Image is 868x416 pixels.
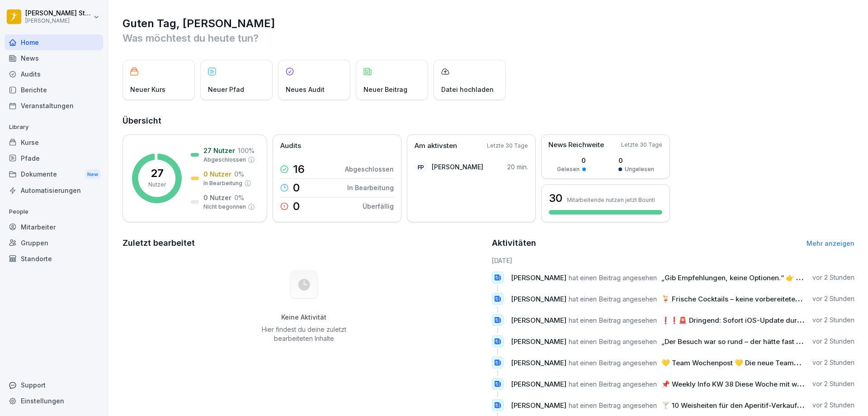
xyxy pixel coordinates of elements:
[569,316,657,325] span: hat einen Beitrag angesehen
[123,237,486,249] h2: Zuletzt bearbeitet
[567,196,655,203] p: Mitarbeitende nutzen jetzt Bounti
[234,169,244,179] p: 0 %
[569,401,657,410] span: hat einen Beitrag angesehen
[5,219,103,235] a: Mitarbeiter
[363,85,407,94] p: Neuer Beitrag
[5,182,103,198] a: Automatisierungen
[511,380,566,388] span: [PERSON_NAME]
[492,237,536,249] h2: Aktivitäten
[345,164,394,174] p: Abgeschlossen
[293,182,300,193] p: 0
[621,141,662,149] p: Letzte 30 Tage
[280,141,301,151] p: Audits
[569,273,657,282] span: hat einen Beitrag angesehen
[511,337,566,346] span: [PERSON_NAME]
[441,85,494,94] p: Datei hochladen
[123,16,854,31] h1: Guten Tag, [PERSON_NAME]
[203,203,246,211] p: Nicht begonnen
[5,166,103,183] div: Dokumente
[286,85,325,94] p: Neues Audit
[511,295,566,303] span: [PERSON_NAME]
[507,162,528,172] p: 20 min.
[812,337,854,346] p: vor 2 Stunden
[487,142,528,150] p: Letzte 30 Tage
[511,401,566,410] span: [PERSON_NAME]
[5,251,103,267] a: Standorte
[347,183,394,192] p: In Bearbeitung
[203,179,242,187] p: In Bearbeitung
[363,201,394,211] p: Überfällig
[151,168,164,179] p: 27
[511,316,566,325] span: [PERSON_NAME]
[415,161,427,173] div: FP
[5,166,103,183] a: DokumenteNew
[258,313,349,321] h5: Keine Aktivität
[569,380,657,388] span: hat einen Beitrag angesehen
[5,377,103,393] div: Support
[258,325,349,343] p: Hier findest du deine zuletzt bearbeiteten Inhalte
[25,10,91,17] p: [PERSON_NAME] Stambolov
[208,85,244,94] p: Neuer Pfad
[203,146,235,155] p: 27 Nutzer
[5,235,103,251] a: Gruppen
[492,256,855,265] h6: [DATE]
[812,401,854,410] p: vor 2 Stunden
[569,337,657,346] span: hat einen Beitrag angesehen
[238,146,255,155] p: 100 %
[203,169,231,179] p: 0 Nutzer
[569,295,657,303] span: hat einen Beitrag angesehen
[148,181,166,189] p: Nutzer
[5,120,103,134] p: Library
[85,169,100,180] div: New
[812,273,854,282] p: vor 2 Stunden
[5,50,103,66] a: News
[5,98,103,114] a: Veranstaltungen
[432,162,483,172] p: [PERSON_NAME]
[511,359,566,367] span: [PERSON_NAME]
[625,165,654,173] p: Ungelesen
[293,164,305,175] p: 16
[5,82,103,98] a: Berichte
[511,273,566,282] span: [PERSON_NAME]
[415,141,457,151] p: Am aktivsten
[234,193,244,202] p: 0 %
[812,358,854,367] p: vor 2 Stunden
[807,239,854,247] a: Mehr anzeigen
[130,85,165,94] p: Neuer Kurs
[293,201,300,212] p: 0
[812,379,854,388] p: vor 2 Stunden
[812,294,854,303] p: vor 2 Stunden
[5,150,103,166] a: Pfade
[557,156,586,165] p: 0
[548,140,604,150] p: News Reichweite
[557,165,580,173] p: Gelesen
[5,66,103,82] a: Audits
[25,18,91,24] p: [PERSON_NAME]
[5,134,103,150] a: Kurse
[123,31,854,45] p: Was möchtest du heute tun?
[203,193,231,202] p: 0 Nutzer
[661,359,855,367] span: 💛 Team Wochenpost 💛 Die neue Teamwochenpost ist da!
[618,156,654,165] p: 0
[569,359,657,367] span: hat einen Beitrag angesehen
[5,393,103,409] a: Einstellungen
[203,156,246,164] p: Abgeschlossen
[812,316,854,325] p: vor 2 Stunden
[5,205,103,219] p: People
[123,115,854,127] h2: Übersicht
[5,34,103,50] a: Home
[549,191,562,206] h3: 30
